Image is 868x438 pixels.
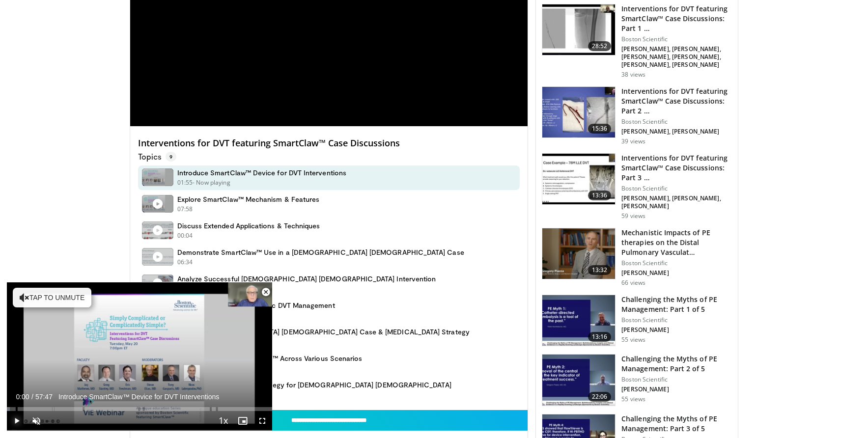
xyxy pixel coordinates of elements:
span: 57:47 [35,393,53,401]
p: - Now playing [193,178,230,187]
h3: Challenging the Myths of PE Management: Part 1 of 5 [621,295,732,314]
h4: Evaluate Single-Session Strategy for [DEMOGRAPHIC_DATA] [DEMOGRAPHIC_DATA] [177,381,451,389]
span: Introduce SmartClaw™ Device for DVT Interventions [58,392,219,401]
a: 15:36 Interventions for DVT featuring SmartClaw™ Case Discussions: Part 2 … Boston Scientific [PE... [542,86,732,145]
h4: Interventions for DVT featuring SmartClaw™ Case Discussions [138,138,520,149]
a: 28:52 Interventions for DVT featuring SmartClaw™ Case Discussions: Part 1 … Boston Scientific [PE... [542,4,732,79]
span: 13:36 [588,191,612,200]
p: 55 views [621,336,645,344]
a: 13:32 Mechanistic Impacts of PE therapies on the Distal Pulmonary Vasculat… Boston Scientific [PE... [542,228,732,287]
p: [PERSON_NAME], [PERSON_NAME], [PERSON_NAME] [621,194,732,210]
p: 06:34 [177,258,193,267]
p: [PERSON_NAME] [621,269,732,277]
p: 55 views [621,395,645,403]
h4: Explore SmartClaw™ Mechanism & Features [177,195,320,204]
a: 22:06 Challenging the Myths of PE Management: Part 2 of 5 Boston Scientific [PERSON_NAME] 55 views [542,354,732,406]
button: Tap to unmute [13,288,91,307]
h3: Mechanistic Impacts of PE therapies on the Distal Pulmonary Vasculat… [621,228,732,257]
span: 9 [166,152,176,162]
p: [PERSON_NAME] [621,326,732,334]
img: aa34f66b-8fb4-423e-af58-98094d69e140.150x105_q85_crop-smart_upscale.jpg [542,355,615,406]
button: Close [256,282,276,302]
h4: Present [DEMOGRAPHIC_DATA] [DEMOGRAPHIC_DATA] Case & [MEDICAL_DATA] Strategy [177,328,470,336]
button: Fullscreen [252,411,272,431]
p: 07:58 [177,205,193,214]
img: c9201aff-c63c-4c30-aa18-61314b7b000e.150x105_q85_crop-smart_upscale.jpg [542,87,615,138]
p: 59 views [621,212,645,220]
p: [PERSON_NAME] [621,385,732,393]
div: Progress Bar [7,407,272,411]
span: 22:06 [588,392,612,402]
span: 0:00 [16,393,29,401]
span: / [31,393,33,401]
h4: Introduce SmartClaw™ Device for DVT Interventions [177,168,346,177]
p: [PERSON_NAME], [PERSON_NAME] [621,128,732,136]
span: 28:52 [588,41,612,51]
p: Boston Scientific [621,259,732,267]
p: 38 views [621,71,645,79]
p: Topics [138,152,176,162]
p: Boston Scientific [621,118,732,126]
img: 8e34a565-0f1f-4312-bf6d-12e5c78bba72.150x105_q85_crop-smart_upscale.jpg [542,4,615,55]
h4: Analyze Successful [DEMOGRAPHIC_DATA] [DEMOGRAPHIC_DATA] Intervention [177,274,436,283]
h3: Challenging the Myths of PE Management: Part 2 of 5 [621,354,732,374]
p: 01:55 [177,178,193,187]
p: 39 views [621,137,645,145]
h4: Demonstrate SmartClaw™ Use in a [DEMOGRAPHIC_DATA] [DEMOGRAPHIC_DATA] Case [177,248,464,257]
span: 13:16 [588,332,612,342]
button: Enable picture-in-picture mode [233,411,252,431]
p: 66 views [621,279,645,287]
img: 098efa87-ceca-4c8a-b8c3-1b83f50c5bf2.150x105_q85_crop-smart_upscale.jpg [542,295,615,346]
span: 15:36 [588,124,612,134]
a: 13:36 Interventions for DVT featuring SmartClaw™ Case Discussions: Part 3 … Boston Scientific [PE... [542,153,732,220]
button: Unmute [27,411,46,431]
h3: Interventions for DVT featuring SmartClaw™ Case Discussions: Part 3 … [621,153,732,183]
button: Play [7,411,27,431]
span: 13:32 [588,265,612,275]
button: Playback Rate [213,411,233,431]
h4: Discuss Extended Applications & Techniques [177,221,320,230]
h3: Challenging the Myths of PE Management: Part 3 of 5 [621,414,732,434]
img: c7c8053f-07ab-4f92-a446-8a4fb167e281.150x105_q85_crop-smart_upscale.jpg [542,154,615,205]
video-js: Video Player [7,282,272,431]
a: 13:16 Challenging the Myths of PE Management: Part 1 of 5 Boston Scientific [PERSON_NAME] 55 views [542,295,732,347]
p: Boston Scientific [621,185,732,192]
p: Boston Scientific [621,376,732,383]
p: 00:04 [177,231,193,240]
p: Boston Scientific [621,35,732,43]
img: 4caf57cf-5f7b-481c-8355-26418ca1cbc4.150x105_q85_crop-smart_upscale.jpg [542,228,615,279]
p: Boston Scientific [621,316,732,324]
h3: Interventions for DVT featuring SmartClaw™ Case Discussions: Part 1 … [621,4,732,33]
p: [PERSON_NAME], [PERSON_NAME], [PERSON_NAME], [PERSON_NAME], [PERSON_NAME], [PERSON_NAME] [621,45,732,69]
h3: Interventions for DVT featuring SmartClaw™ Case Discussions: Part 2 … [621,86,732,116]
